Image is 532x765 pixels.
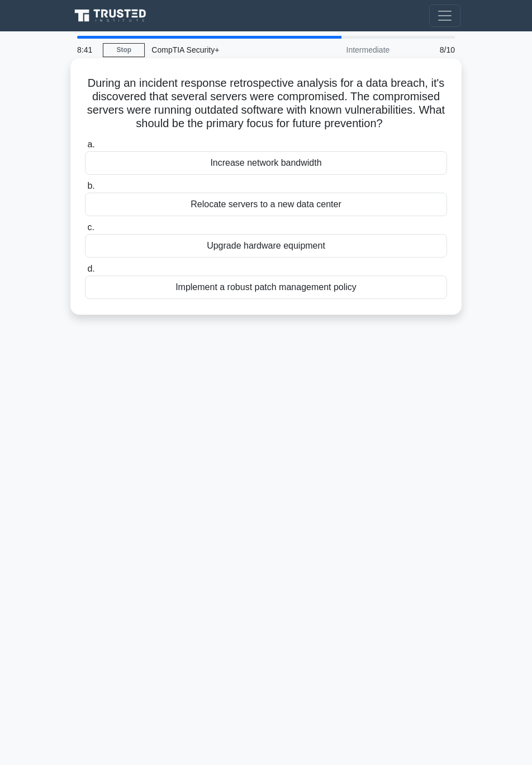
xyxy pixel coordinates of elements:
div: CompTIA Security+ [145,39,298,61]
button: Toggle navigation [429,4,460,27]
div: Increase network bandwidth [85,151,447,175]
span: d. [87,264,94,273]
span: b. [87,181,94,190]
div: Intermediate [298,39,396,61]
div: Implement a robust patch management policy [85,276,447,299]
div: Relocate servers to a new data center [85,193,447,216]
div: 8/10 [396,39,462,61]
a: Stop [103,43,145,57]
span: a. [87,139,94,149]
span: c. [87,222,94,232]
div: 8:41 [70,39,103,61]
div: Upgrade hardware equipment [85,234,447,258]
h5: During an incident response retrospective analysis for a data breach, it's discovered that severa... [84,76,448,131]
